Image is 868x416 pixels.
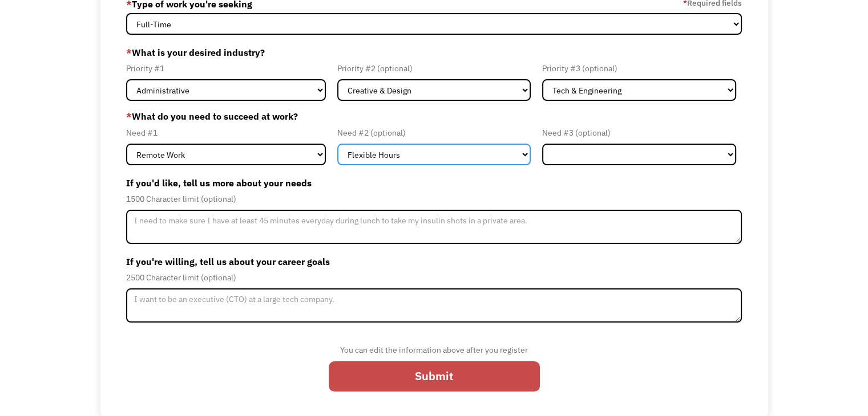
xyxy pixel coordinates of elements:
div: 1500 Character limit (optional) [126,192,742,206]
div: Priority #3 (optional) [542,62,736,75]
label: If you'd like, tell us more about your needs [126,174,742,192]
div: Priority #1 [126,62,326,75]
div: Need #2 (optional) [337,126,531,140]
div: You can edit the information above after you register [329,343,540,357]
div: 2500 Character limit (optional) [126,271,742,284]
label: If you're willing, tell us about your career goals [126,252,742,271]
input: Submit [329,361,540,391]
div: Need #1 [126,126,326,140]
div: Priority #2 (optional) [337,62,531,75]
label: What is your desired industry? [126,43,742,62]
label: What do you need to succeed at work? [126,109,742,123]
div: Need #3 (optional) [542,126,736,140]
